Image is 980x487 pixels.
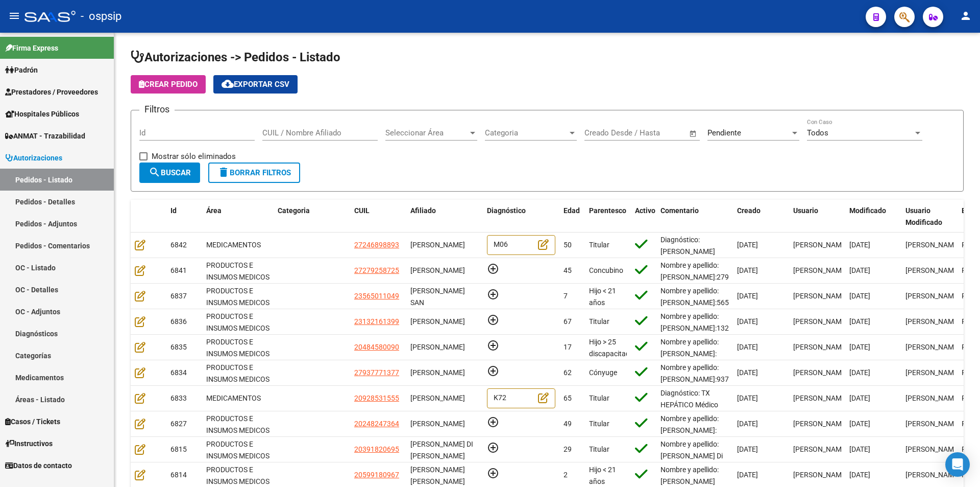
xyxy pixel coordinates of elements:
mat-icon: delete [217,166,230,178]
span: PRODUCTOS E INSUMOS MEDICOS [206,287,269,307]
span: 6814 [170,471,187,479]
datatable-header-cell: Edad [559,200,585,234]
span: Categoria [278,206,310,215]
button: Open calendar [688,128,699,140]
span: [DATE] [737,394,758,402]
span: [PERSON_NAME] [793,266,848,274]
span: Prestadores / Proveedores [5,86,98,98]
span: [PERSON_NAME] [410,266,465,274]
span: [PERSON_NAME] [905,241,960,249]
span: Borrar Filtros [217,168,291,177]
span: Parentesco [589,206,626,215]
span: [PERSON_NAME] [905,266,960,274]
span: Buscar [149,168,191,177]
span: Nombre y apellido: [PERSON_NAME]:[PHONE_NUMBER] Teléfono Particular: [PHONE_NUMBER] Dirección: [P... [660,338,723,485]
span: [DATE] [849,241,870,249]
span: 45 [563,266,572,274]
mat-icon: add_circle_outline [487,314,499,326]
span: 6834 [170,368,187,377]
span: Afiliado [410,206,436,215]
button: Borrar Filtros [208,163,300,183]
datatable-header-cell: Creado [733,200,789,234]
span: Cónyuge [589,368,617,377]
span: [PERSON_NAME] [793,292,848,300]
mat-icon: add_circle_outline [487,288,499,300]
span: [PERSON_NAME] [905,445,960,453]
span: Nombre y apellido: [PERSON_NAME]: [PHONE_NUMBER] Teléfono de contacto: [PHONE_NUMBER] [660,414,728,469]
span: Datos de contacto [5,460,72,471]
span: PRODUCTOS E INSUMOS MEDICOS [206,466,269,485]
span: 20599180967 [354,471,399,479]
mat-icon: add_circle_outline [487,467,499,479]
span: [DATE] [737,471,758,479]
span: [PERSON_NAME] DI [PERSON_NAME] [410,440,473,460]
span: Usuario [793,206,818,215]
span: 20484580090 [354,343,399,351]
datatable-header-cell: Área [202,200,274,234]
span: [PERSON_NAME] [793,343,848,351]
span: PRODUCTOS E INSUMOS MEDICOS [206,338,269,358]
datatable-header-cell: Id [166,200,202,234]
datatable-header-cell: Diagnóstico [483,200,559,234]
span: [DATE] [849,317,870,326]
span: [DATE] [849,292,870,300]
span: MEDICAMENTOS [206,394,261,402]
span: Usuario Modificado [905,206,942,226]
span: Nombre y apellido: [PERSON_NAME]:13216139 NO posee CUD, ni resumen de HC. Solicite resumen de HC. [660,312,749,379]
span: [DATE] [849,420,870,428]
span: PRODUCTOS E INSUMOS MEDICOS [206,440,269,460]
span: Mostrar sólo eliminados [152,150,236,163]
span: Autorizaciones [5,152,62,164]
span: Hijo > 25 discapacitado [589,338,634,358]
span: PRODUCTOS E INSUMOS MEDICOS [206,414,269,434]
input: Start date [584,128,618,137]
span: [DATE] [737,241,758,249]
span: [PERSON_NAME] [793,394,848,402]
span: 50 [563,241,572,249]
span: [PERSON_NAME] [905,292,960,300]
span: [DATE] [849,394,870,402]
span: [PERSON_NAME] [905,471,960,479]
span: 27279258725 [354,266,399,274]
span: [DATE] [737,445,758,453]
mat-icon: cloud_download [222,78,234,90]
h3: Filtros [139,102,175,117]
span: Instructivos [5,438,53,449]
mat-icon: add_circle_outline [487,263,499,275]
span: Concubino [589,266,623,274]
div: M06 [487,235,555,255]
span: PRODUCTOS E INSUMOS MEDICOS [206,363,269,383]
span: [PERSON_NAME] [410,394,465,402]
div: K72 [487,388,555,408]
span: [PERSON_NAME] [793,471,848,479]
input: End date [627,128,676,137]
span: 2 [563,471,568,479]
span: Id [170,206,177,215]
mat-icon: person [960,10,972,22]
span: Activo [635,206,655,215]
span: Hijo < 21 años [589,466,616,485]
datatable-header-cell: CUIL [350,200,406,234]
span: [PERSON_NAME] [410,343,465,351]
span: Titular [589,394,609,402]
mat-icon: add_circle_outline [487,339,499,352]
span: [PERSON_NAME] [793,420,848,428]
datatable-header-cell: Afiliado [406,200,483,234]
span: Diagnóstico: [PERSON_NAME] Tratante: [PERSON_NAME]: [PHONE_NUMBER] Correo electrónico: [EMAIL_ADD... [660,236,729,383]
span: Exportar CSV [222,80,289,89]
span: 62 [563,368,572,377]
span: 6835 [170,343,187,351]
datatable-header-cell: Comentario [656,200,733,234]
span: [DATE] [737,420,758,428]
span: Casos / Tickets [5,416,60,427]
datatable-header-cell: Activo [631,200,656,234]
span: Titular [589,445,609,453]
span: [PERSON_NAME] [905,343,960,351]
span: Titular [589,317,609,326]
span: 6836 [170,317,187,326]
mat-icon: add_circle_outline [487,365,499,377]
span: 6842 [170,241,187,249]
span: Hijo < 21 años [589,287,616,307]
span: PRODUCTOS E INSUMOS MEDICOS [206,261,269,281]
span: Titular [589,241,609,249]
